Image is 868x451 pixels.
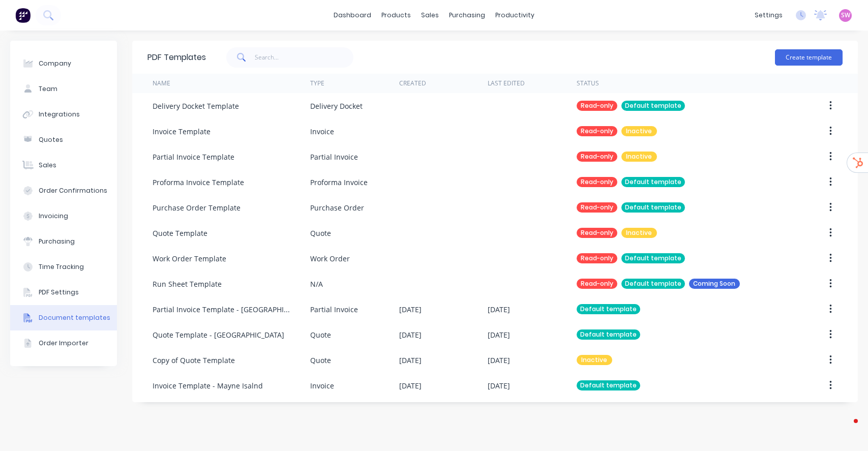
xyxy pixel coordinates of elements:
[39,339,88,348] div: Order Importer
[310,279,323,289] div: N/A
[310,126,334,137] div: Invoice
[153,79,170,88] div: Name
[39,59,71,68] div: Company
[310,79,324,88] div: Type
[310,329,331,340] div: Quote
[310,202,364,213] div: Purchase Order
[153,126,211,137] div: Invoice Template
[577,329,640,340] div: Default template
[399,329,422,340] div: [DATE]
[621,202,685,213] div: Default template
[10,178,117,203] button: Order Confirmations
[621,152,657,162] div: Inactive
[147,51,206,64] div: PDF Templates
[577,304,640,314] div: Default template
[490,8,540,23] div: productivity
[621,253,685,263] div: Default template
[621,228,657,238] div: Inactive
[10,305,117,330] button: Document templates
[10,203,117,229] button: Invoicing
[10,51,117,76] button: Company
[399,355,422,366] div: [DATE]
[577,253,617,263] div: Read-only
[399,304,422,315] div: [DATE]
[416,8,444,23] div: sales
[39,110,80,119] div: Integrations
[310,101,363,111] div: Delivery Docket
[488,329,510,340] div: [DATE]
[153,202,241,213] div: Purchase Order Template
[689,279,740,289] div: Coming Soon
[153,304,290,315] div: Partial Invoice Template - [GEOGRAPHIC_DATA]
[39,161,56,170] div: Sales
[750,8,788,23] div: settings
[153,152,234,162] div: Partial Invoice Template
[577,79,599,88] div: Status
[153,329,284,340] div: Quote Template - [GEOGRAPHIC_DATA]
[577,101,617,111] div: Read-only
[10,153,117,178] button: Sales
[488,304,510,315] div: [DATE]
[10,280,117,305] button: PDF Settings
[39,135,63,144] div: Quotes
[10,330,117,356] button: Order Importer
[10,254,117,280] button: Time Tracking
[577,152,617,162] div: Read-only
[39,84,57,94] div: Team
[10,102,117,127] button: Integrations
[621,126,657,136] div: Inactive
[153,355,235,366] div: Copy of Quote Template
[577,279,617,289] div: Read-only
[310,304,358,315] div: Partial Invoice
[10,229,117,254] button: Purchasing
[39,262,84,272] div: Time Tracking
[310,152,358,162] div: Partial Invoice
[153,177,244,188] div: Proforma Invoice Template
[39,186,107,195] div: Order Confirmations
[310,380,334,391] div: Invoice
[621,279,685,289] div: Default template
[10,127,117,153] button: Quotes
[153,228,207,238] div: Quote Template
[577,380,640,390] div: Default template
[488,380,510,391] div: [DATE]
[621,177,685,187] div: Default template
[39,288,79,297] div: PDF Settings
[399,380,422,391] div: [DATE]
[153,279,222,289] div: Run Sheet Template
[15,8,31,23] img: Factory
[833,416,858,441] iframe: Intercom live chat
[255,47,354,68] input: Search...
[310,228,331,238] div: Quote
[310,177,368,188] div: Proforma Invoice
[153,380,263,391] div: Invoice Template - Mayne Isalnd
[577,355,612,365] div: Inactive
[310,355,331,366] div: Quote
[488,355,510,366] div: [DATE]
[621,101,685,111] div: Default template
[39,212,68,221] div: Invoicing
[577,202,617,213] div: Read-only
[153,101,239,111] div: Delivery Docket Template
[10,76,117,102] button: Team
[310,253,350,264] div: Work Order
[577,177,617,187] div: Read-only
[841,11,850,20] span: SW
[399,79,426,88] div: Created
[39,313,110,322] div: Document templates
[444,8,490,23] div: purchasing
[376,8,416,23] div: products
[488,79,525,88] div: Last Edited
[153,253,226,264] div: Work Order Template
[577,228,617,238] div: Read-only
[577,126,617,136] div: Read-only
[328,8,376,23] a: dashboard
[775,49,843,66] button: Create template
[39,237,75,246] div: Purchasing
